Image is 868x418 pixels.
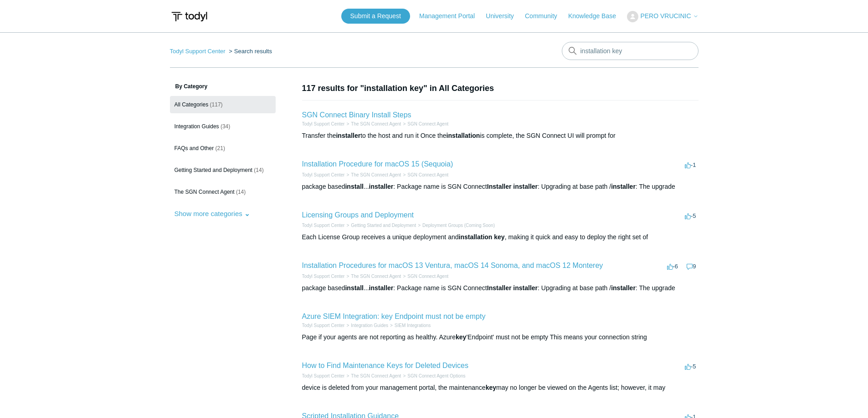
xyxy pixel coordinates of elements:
[216,145,225,151] span: (21)
[302,232,699,242] div: Each License Group receives a unique deployment and , making it quick and easy to deploy the righ...
[210,101,223,108] span: (117)
[513,284,538,292] em: installer
[254,167,263,173] span: (14)
[344,273,401,280] li: The SGN Connect Agent
[685,363,696,370] span: -5
[345,183,363,190] em: install
[344,373,401,379] li: The SGN Connect Agent
[170,118,276,135] a: Integration Guides (34)
[407,172,448,177] a: SGN Connect Agent
[170,48,227,55] li: Todyl Support Center
[685,212,696,219] span: -5
[302,322,345,329] li: Todyl Support Center
[302,171,345,178] li: Todyl Support Center
[685,161,696,168] span: -1
[627,11,698,22] button: PERO VRUCINIC
[170,8,209,25] img: Todyl Support Center Help Center home page
[344,322,388,329] li: Integration Guides
[667,263,678,270] span: -6
[611,183,636,190] em: installer
[227,48,272,55] li: Search results
[302,373,345,379] li: Todyl Support Center
[456,333,466,341] em: key
[302,182,699,191] div: package based ... : Package name is SGN Connect : Upgrading at base path / : The upgrade
[395,323,431,328] a: SIEM Integrations
[369,284,394,292] em: installer
[419,11,484,21] a: Management Portal
[236,189,246,195] span: (14)
[175,167,252,173] span: Getting Started and Deployment
[401,273,448,280] li: SGN Connect Agent
[302,211,414,219] a: Licensing Groups and Deployment
[407,274,448,279] a: SGN Connect Agent
[344,121,401,127] li: The SGN Connect Agent
[302,312,486,320] a: Azure SIEM Integration: key Endpoint must not be empty
[407,121,448,126] a: SGN Connect Agent
[401,373,465,379] li: SGN Connect Agent Options
[344,171,401,178] li: The SGN Connect Agent
[302,172,345,177] a: Todyl Support Center
[388,322,431,329] li: SIEM Integrations
[302,283,699,293] div: package based ... : Package name is SGN Connect : Upgrading at base path / : The upgrade
[302,323,345,328] a: Todyl Support Center
[170,161,276,179] a: Getting Started and Deployment (14)
[170,183,276,201] a: The SGN Connect Agent (14)
[351,172,401,177] a: The SGN Connect Agent
[407,373,465,378] a: SGN Connect Agent Options
[170,96,276,113] a: All Categories (117)
[302,373,345,378] a: Todyl Support Center
[351,223,416,228] a: Getting Started and Deployment
[175,189,235,195] span: The SGN Connect Agent
[170,82,276,91] h3: By Category
[302,222,345,229] li: Todyl Support Center
[302,82,699,95] h1: 117 results for "installation key" in All Categories
[486,11,523,21] a: University
[302,121,345,126] a: Todyl Support Center
[341,9,410,24] a: Submit a Request
[416,222,495,229] li: Deployment Groups (Coming Soon)
[487,284,512,292] em: Installer
[302,223,345,228] a: Todyl Support Center
[302,121,345,127] li: Todyl Support Center
[175,123,219,130] span: Integration Guides
[345,284,363,292] em: install
[422,223,495,228] a: Deployment Groups (Coming Soon)
[170,205,255,222] button: Show more categories
[486,384,496,391] em: key
[344,222,416,229] li: Getting Started and Deployment
[302,274,345,279] a: Todyl Support Center
[351,323,388,328] a: Integration Guides
[175,145,214,151] span: FAQs and Other
[175,101,209,108] span: All Categories
[351,274,401,279] a: The SGN Connect Agent
[401,171,448,178] li: SGN Connect Agent
[459,233,505,241] em: installation key
[302,383,699,393] div: device is deleted from your management portal, the maintenance may no longer be viewed on the Age...
[302,111,411,119] a: SGN Connect Binary Install Steps
[687,263,696,270] span: 9
[302,160,453,168] a: Installation Procedure for macOS 15 (Sequoia)
[487,183,512,190] em: Installer
[401,121,448,127] li: SGN Connect Agent
[336,132,360,139] em: installer
[302,332,699,342] div: Page if your agents are not reporting as healthy. Azure 'Endpoint' must not be empty This means y...
[302,273,345,280] li: Todyl Support Center
[568,11,625,21] a: Knowledge Base
[302,131,699,141] div: Transfer the to the host and run it Once the is complete, the SGN Connect UI will prompt for
[562,42,699,60] input: Search
[170,140,276,157] a: FAQs and Other (21)
[351,121,401,126] a: The SGN Connect Agent
[525,11,566,21] a: Community
[640,12,691,20] span: PERO VRUCINIC
[447,132,480,139] em: installation
[302,362,469,369] a: How to Find Maintenance Keys for Deleted Devices
[513,183,538,190] em: installer
[170,48,226,55] a: Todyl Support Center
[351,373,401,378] a: The SGN Connect Agent
[369,183,394,190] em: installer
[221,123,230,130] span: (34)
[302,262,603,269] a: Installation Procedures for macOS 13 Ventura, macOS 14 Sonoma, and macOS 12 Monterey
[611,284,636,292] em: installer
